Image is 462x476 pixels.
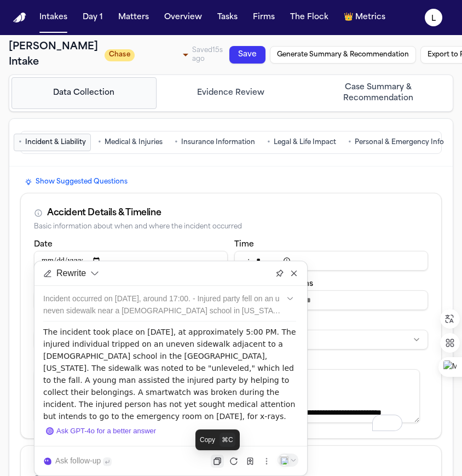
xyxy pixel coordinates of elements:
h1: [PERSON_NAME] Intake [9,39,98,70]
span: Saved 15s ago [192,47,223,62]
span: Chase [105,49,135,61]
button: Go to Personal & Emergency Info [343,134,449,151]
span: • [98,137,101,148]
button: Day 1 [78,8,107,27]
input: Incident time [234,251,428,271]
label: Time [234,240,254,249]
span: Incident & Liability [25,138,86,147]
span: • [267,137,270,148]
button: Overview [160,8,206,27]
label: Date [34,240,53,249]
button: Go to Legal & Life Impact [262,134,341,151]
button: Go to Case Summary & Recommendation step [305,77,451,109]
span: • [19,137,22,148]
img: Finch Logo [13,13,26,23]
span: Personal & Emergency Info [355,138,444,147]
span: • [348,137,351,148]
span: Medical & Injuries [105,138,163,147]
button: Matters [114,8,153,27]
button: Tasks [213,8,242,27]
button: Intakes [35,8,72,27]
a: Home [13,13,26,23]
div: Accident Details & Timeline [47,207,161,220]
button: Go to Incident & Liability [14,134,91,151]
span: Legal & Life Impact [274,138,336,147]
input: Incident date [34,251,228,271]
button: Go to Insurance Information [170,134,260,151]
button: Generate Summary & Recommendation [270,46,416,64]
span: Insurance Information [181,138,255,147]
span: • [175,137,178,148]
button: crownMetrics [339,8,390,27]
div: Basic information about when and where the incident occurred [34,223,428,231]
button: The Flock [286,8,333,27]
button: Go to Data Collection step [11,77,157,109]
button: Go to Medical & Injuries [93,134,168,151]
input: Weather conditions [234,290,428,310]
button: Show Suggested Questions [20,175,132,188]
nav: Intake steps [11,77,451,109]
div: Update intake status [105,47,192,62]
button: Go to Evidence Review step [159,77,304,109]
button: Firms [249,8,279,27]
button: Save [229,46,265,64]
